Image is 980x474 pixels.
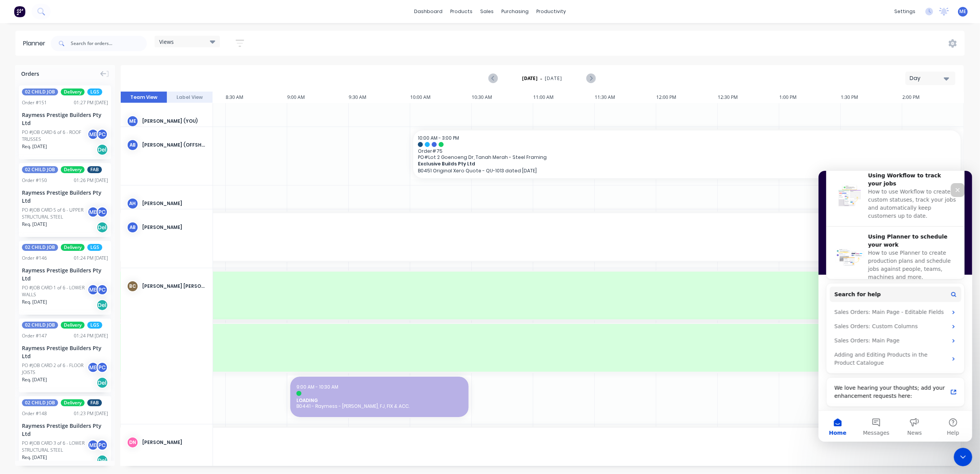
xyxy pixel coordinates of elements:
span: LGS [87,322,102,329]
span: 02 CHILD JOB [22,88,58,95]
div: 8:30 AM [226,92,287,103]
div: Sales Orders: Main Page [16,166,129,174]
span: Search for help [16,120,62,128]
span: Orders [21,70,39,78]
span: 02 CHILD JOB [22,322,58,329]
button: Next page [586,73,595,83]
div: [PERSON_NAME] [142,200,206,207]
div: Using Planner to schedule your work [50,62,138,78]
strong: [DATE] [522,75,538,82]
div: Order # 151 [22,99,47,106]
div: 2:00 PM [902,92,964,103]
div: Raymess Prestige Builders Pty Ltd [22,111,108,127]
p: B0451 Original Xero Quote - QU-1013 dated [DATE] [418,168,956,174]
img: Factory [14,6,25,17]
div: [PERSON_NAME] (You) [142,118,206,125]
div: Sales Orders: Custom Columns [16,152,129,160]
span: How to use Planner to create production plans and schedule jobs against people, teams, machines a... [50,79,132,109]
div: 12:30 PM [718,92,779,103]
div: AH [127,198,138,209]
span: LGS [87,88,102,95]
div: Del [97,455,108,466]
span: FAB [87,399,102,406]
div: productivity [532,6,570,17]
div: PC [97,362,108,373]
span: Delivery [61,244,85,251]
button: Team View [121,92,167,103]
button: Help [115,240,154,271]
a: We love hearing your thoughts; add your enhancement requests here: [11,210,143,232]
div: Planner [23,39,49,48]
span: Delivery [61,88,85,95]
span: Req. [DATE] [22,454,47,461]
iframe: Intercom live chat [819,171,972,442]
div: PC [97,439,108,451]
div: Adding and Editing Products in the Product Catalogue [11,177,143,199]
div: Close [132,12,146,26]
span: Req. [DATE] [22,221,47,228]
span: Delivery [61,322,85,329]
div: 10:00 AM [410,92,472,103]
div: PC [97,206,108,218]
div: 9:30 AM [349,92,410,103]
span: B0441 - Raymess - [PERSON_NAME], FJ, FIX & ACC. [296,403,463,409]
span: ME [960,8,967,15]
div: PC [97,129,108,140]
span: [DATE] [545,75,562,82]
button: Messages [38,240,77,271]
div: Raymess Prestige Builders Pty Ltd [22,422,108,438]
span: - [540,74,542,83]
div: ME [87,284,99,295]
div: PO #JOB CARD 5 of 6 - UPPER STRUCTURAL STEEL [22,207,90,220]
div: Sales Orders: Main Page - Editable Fields [11,134,143,149]
div: Raymess Prestige Builders Pty Ltd [22,266,108,282]
div: 12:00 PM [656,92,718,103]
span: Help [128,259,141,265]
div: 1:00 PM [779,92,841,103]
div: ME [87,129,99,140]
span: Views [159,38,174,46]
button: Previous page [489,73,498,83]
div: Sales Orders: Custom Columns [11,149,143,163]
div: products [446,6,476,17]
button: Search for help [11,116,143,131]
span: 02 CHILD JOB [22,399,58,406]
div: 11:30 AM [595,92,656,103]
button: News [77,240,115,271]
iframe: Intercom live chat [954,448,972,466]
div: PC [97,284,108,295]
div: BC [127,280,138,292]
span: Req. [DATE] [22,143,47,150]
span: Req. [DATE] [22,299,47,305]
span: Exclusive Builds Pty Ltd [418,161,902,167]
div: 01:23 PM [DATE] [74,410,108,417]
span: PO # Lot 2 Goenoeng Dr, Tanah Merah - Steel Framing [418,154,956,160]
div: 01:24 PM [DATE] [74,255,108,262]
span: Delivery [61,166,85,173]
div: Raymess Prestige Builders Pty Ltd [22,344,108,360]
div: Order # 146 [22,255,47,262]
div: sales [476,6,497,17]
div: [PERSON_NAME] [142,439,206,446]
span: Order # 75 [418,148,956,154]
div: PO #JOB CARD 1 of 6 - LOWER WALLS [22,284,90,298]
div: Order # 150 [22,177,47,184]
div: AB [127,222,138,233]
input: Search for orders... [71,36,147,51]
div: Sales Orders: Main Page - Editable Fields [16,137,129,145]
span: LOADING [296,397,463,403]
div: Using Workflow to track your jobs [50,1,138,17]
div: Day [910,74,945,82]
div: 11:00 AM [533,92,595,103]
span: 9:00 AM - 10:30 AM [296,384,338,390]
div: Order # 147 [22,332,47,339]
div: 1:30 PM [841,92,902,103]
div: [PERSON_NAME] (OFFSHORE) [142,142,206,149]
div: DN [127,437,138,448]
div: We love hearing your thoughts; add your enhancement requests here: [16,213,129,229]
div: Sales Orders: Main Page [11,163,143,177]
div: settings [890,6,919,17]
span: LGS [87,244,102,251]
div: 01:27 PM [DATE] [74,99,108,106]
div: Order # 148 [22,410,47,417]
